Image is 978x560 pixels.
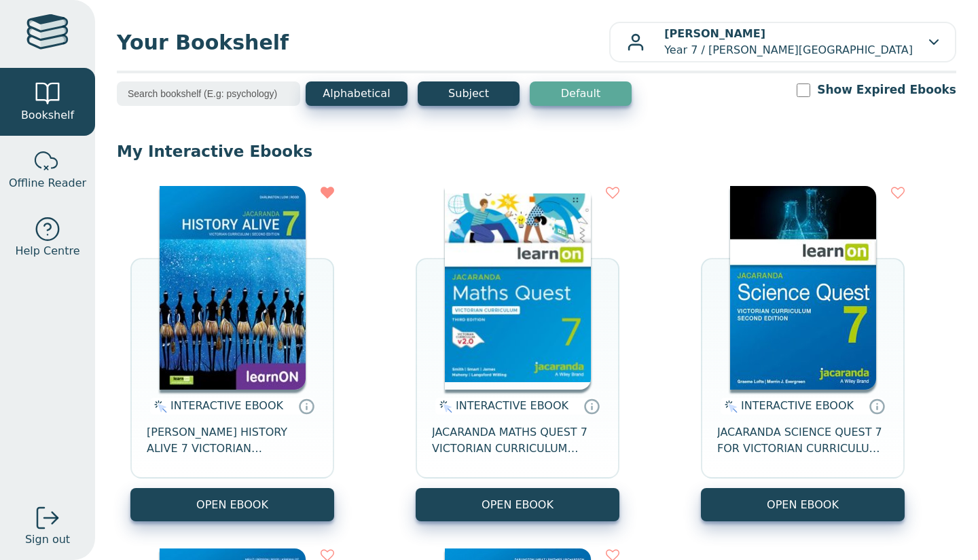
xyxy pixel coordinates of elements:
[717,424,888,457] span: JACARANDA SCIENCE QUEST 7 FOR VICTORIAN CURRICULUM LEARNON 2E EBOOK
[306,81,407,106] button: Alphabetical
[416,488,619,521] button: OPEN EBOOK
[817,81,956,98] label: Show Expired Ebooks
[9,175,86,191] span: Offline Reader
[730,186,876,390] img: 329c5ec2-5188-ea11-a992-0272d098c78b.jpg
[117,27,609,58] span: Your Bookshelf
[150,398,167,415] img: interactive.svg
[160,186,306,390] img: d4781fba-7f91-e911-a97e-0272d098c78b.jpg
[25,531,70,548] span: Sign out
[298,398,314,414] a: Interactive eBooks are accessed online via the publisher’s portal. They contain interactive resou...
[530,81,632,106] button: Default
[117,141,956,162] p: My Interactive Ebooks
[869,398,885,414] a: Interactive eBooks are accessed online via the publisher’s portal. They contain interactive resou...
[456,399,568,412] span: INTERACTIVE EBOOK
[445,186,591,390] img: b87b3e28-4171-4aeb-a345-7fa4fe4e6e25.jpg
[147,424,318,457] span: [PERSON_NAME] HISTORY ALIVE 7 VICTORIAN CURRICULUM LEARNON EBOOK 2E
[21,107,74,124] span: Bookshelf
[130,488,334,521] button: OPEN EBOOK
[170,399,283,412] span: INTERACTIVE EBOOK
[435,398,452,415] img: interactive.svg
[609,22,956,62] button: [PERSON_NAME]Year 7 / [PERSON_NAME][GEOGRAPHIC_DATA]
[432,424,603,457] span: JACARANDA MATHS QUEST 7 VICTORIAN CURRICULUM LEARNON EBOOK 3E
[418,81,520,106] button: Subject
[701,488,905,521] button: OPEN EBOOK
[117,81,300,106] input: Search bookshelf (E.g: psychology)
[664,26,913,58] p: Year 7 / [PERSON_NAME][GEOGRAPHIC_DATA]
[583,398,600,414] a: Interactive eBooks are accessed online via the publisher’s portal. They contain interactive resou...
[721,398,738,415] img: interactive.svg
[741,399,854,412] span: INTERACTIVE EBOOK
[664,27,765,40] b: [PERSON_NAME]
[15,243,79,259] span: Help Centre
